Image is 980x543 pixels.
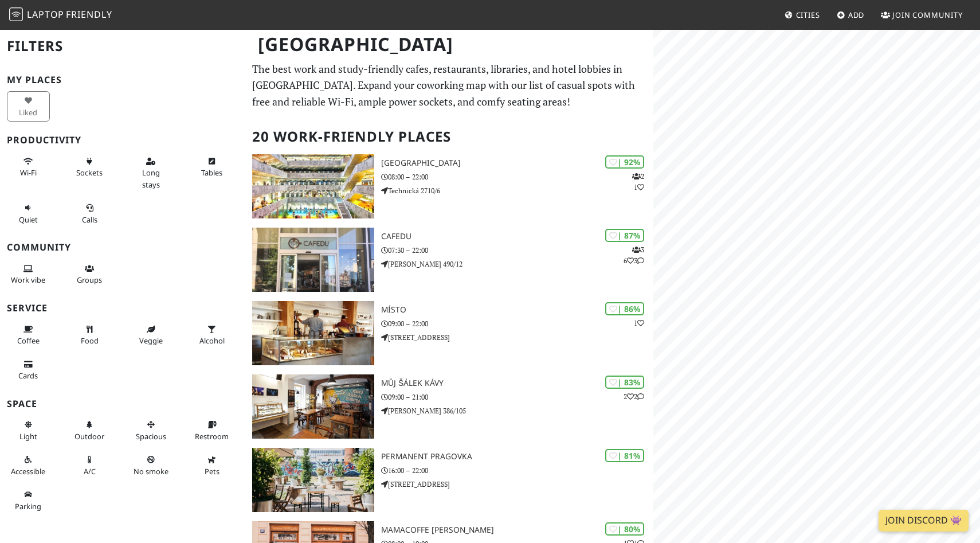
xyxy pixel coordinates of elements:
p: 09:00 – 22:00 [381,318,653,329]
button: Outdoor [68,415,111,446]
p: 16:00 – 22:00 [381,465,653,476]
p: [PERSON_NAME] 490/12 [381,259,653,269]
h1: [GEOGRAPHIC_DATA] [249,29,652,60]
span: People working [11,275,45,285]
button: Quiet [7,198,50,229]
button: Tables [191,152,234,182]
span: Coffee [17,335,40,346]
p: 08:00 – 22:00 [381,171,653,182]
div: | 83% [605,376,644,389]
span: Add [848,10,865,20]
a: Cities [780,5,825,25]
button: No smoke [130,450,173,481]
span: Video/audio calls [82,214,97,225]
img: National Library of Technology [252,154,375,218]
p: 2 2 [624,391,644,402]
span: Group tables [77,275,102,285]
button: Groups [68,259,111,290]
button: Alcohol [191,320,234,350]
h2: 20 Work-Friendly Places [252,119,647,154]
a: Join Community [876,5,967,25]
button: Veggie [130,320,173,350]
p: [STREET_ADDRESS] [381,479,653,490]
span: Stable Wi-Fi [20,167,37,178]
span: Friendly [66,8,112,21]
span: Pet friendly [205,466,219,476]
h3: Místo [381,305,653,315]
span: Food [81,335,99,346]
span: Air conditioned [84,466,96,476]
img: LaptopFriendly [9,7,23,21]
span: Work-friendly tables [201,167,222,178]
h3: [GEOGRAPHIC_DATA] [381,158,653,168]
img: Místo [252,301,375,365]
p: 09:00 – 21:00 [381,392,653,403]
span: Power sockets [76,167,103,178]
p: [STREET_ADDRESS] [381,332,653,343]
a: Join Discord 👾 [879,510,969,532]
a: Místo | 86% 1 Místo 09:00 – 22:00 [STREET_ADDRESS] [245,301,654,365]
button: Accessible [7,450,50,481]
span: Alcohol [199,335,225,346]
h3: Productivity [7,135,238,146]
a: Permanent Pragovka | 81% Permanent Pragovka 16:00 – 22:00 [STREET_ADDRESS] [245,448,654,512]
p: 07:30 – 22:00 [381,245,653,256]
p: [PERSON_NAME] 386/105 [381,405,653,416]
span: Outdoor area [75,431,104,442]
span: Smoke free [134,466,168,476]
span: Long stays [142,167,160,189]
span: Cities [796,10,820,20]
button: Restroom [191,415,234,446]
div: | 87% [605,229,644,242]
div: | 81% [605,449,644,462]
div: | 92% [605,155,644,169]
button: Spacious [130,415,173,446]
div: | 86% [605,302,644,315]
button: Calls [68,198,111,229]
button: Work vibe [7,259,50,290]
button: Sockets [68,152,111,182]
h3: Můj šálek kávy [381,378,653,388]
span: Restroom [195,431,229,442]
button: Pets [191,450,234,481]
span: Spacious [136,431,166,442]
img: Můj šálek kávy [252,374,375,439]
span: Credit cards [18,370,38,381]
span: Join Community [892,10,963,20]
h3: Cafedu [381,232,653,241]
h3: Community [7,242,238,253]
button: Coffee [7,320,50,350]
span: Veggie [139,335,163,346]
button: Parking [7,485,50,515]
p: 3 6 3 [624,244,644,266]
a: Cafedu | 87% 363 Cafedu 07:30 – 22:00 [PERSON_NAME] 490/12 [245,228,654,292]
span: Parking [15,501,41,511]
p: 2 1 [632,171,644,193]
img: Cafedu [252,228,375,292]
div: | 80% [605,522,644,536]
h2: Filters [7,29,238,64]
button: Wi-Fi [7,152,50,182]
button: Food [68,320,111,350]
button: Light [7,415,50,446]
h3: Service [7,303,238,314]
a: National Library of Technology | 92% 21 [GEOGRAPHIC_DATA] 08:00 – 22:00 Technická 2710/6 [245,154,654,218]
p: The best work and study-friendly cafes, restaurants, libraries, and hotel lobbies in [GEOGRAPHIC_... [252,61,647,110]
button: Long stays [130,152,173,194]
p: Technická 2710/6 [381,185,653,196]
span: Accessible [11,466,45,476]
img: Permanent Pragovka [252,448,375,512]
button: A/C [68,450,111,481]
p: 1 [634,318,644,329]
h3: Permanent Pragovka [381,452,653,462]
a: Add [832,5,869,25]
button: Cards [7,355,50,385]
a: Můj šálek kávy | 83% 22 Můj šálek kávy 09:00 – 21:00 [PERSON_NAME] 386/105 [245,374,654,439]
h3: Space [7,399,238,409]
h3: My Places [7,75,238,85]
span: Quiet [19,214,38,225]
a: LaptopFriendly LaptopFriendly [9,5,112,25]
span: Laptop [27,8,64,21]
span: Natural light [19,431,37,442]
h3: mamacoffe [PERSON_NAME] [381,525,653,535]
